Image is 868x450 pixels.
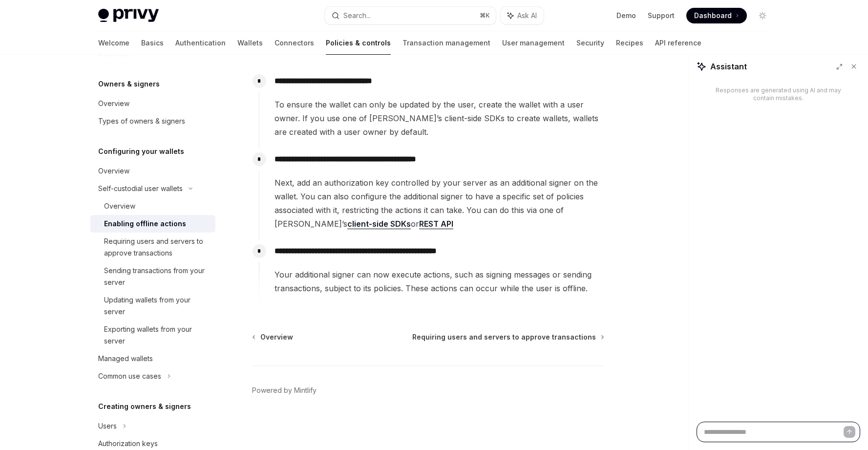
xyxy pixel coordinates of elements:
a: Wallets [237,31,263,55]
a: Types of owners & signers [90,112,215,130]
div: Managed wallets [98,353,153,364]
span: Ask AI [517,11,537,21]
a: Overview [253,332,293,342]
span: Requiring users and servers to approve transactions [412,332,596,342]
a: Updating wallets from your server [90,291,215,321]
div: Overview [104,200,135,212]
button: Toggle dark mode [755,8,770,23]
span: Dashboard [694,11,732,21]
button: Send message [844,426,855,438]
div: Search... [343,10,371,21]
div: Updating wallets from your server [104,294,210,318]
div: Sending transactions from your server [104,265,210,288]
span: ⌘ K [480,12,490,20]
div: Self-custodial user wallets [98,183,183,194]
h5: Owners & signers [98,78,160,90]
span: To ensure the wallet can only be updated by the user, create the wallet with a user owner. If you... [275,98,604,139]
div: Common use cases [98,370,161,382]
div: Responses are generated using AI and may contain mistakes. [712,86,845,102]
a: Welcome [98,31,129,55]
span: Overview [260,332,293,342]
a: User management [502,31,565,55]
button: Ask AI [501,7,544,24]
a: Overview [90,95,215,112]
a: Support [648,11,675,21]
div: Users [98,420,117,432]
a: Demo [616,11,636,21]
span: Next, add an authorization key controlled by your server as an additional signer on the wallet. Y... [275,176,604,231]
h5: Configuring your wallets [98,146,184,157]
a: Policies & controls [326,31,391,55]
img: light logo [98,9,159,22]
a: Requiring users and servers to approve transactions [412,332,603,342]
a: Dashboard [686,8,747,23]
a: Enabling offline actions [90,215,215,233]
div: Authorization keys [98,438,158,450]
div: Types of owners & signers [98,115,185,127]
button: Search...⌘K [325,7,496,24]
a: REST API [419,219,453,229]
div: Overview [98,98,129,109]
a: Exporting wallets from your server [90,321,215,350]
a: Recipes [616,31,643,55]
span: Your additional signer can now execute actions, such as signing messages or sending transactions,... [275,268,604,295]
a: Basics [141,31,164,55]
a: client-side SDKs [347,219,411,229]
a: Overview [90,162,215,180]
h5: Creating owners & signers [98,401,191,412]
a: Transaction management [402,31,490,55]
a: Authentication [175,31,226,55]
div: Requiring users and servers to approve transactions [104,236,210,259]
span: Assistant [710,61,747,72]
a: Requiring users and servers to approve transactions [90,233,215,262]
a: Sending transactions from your server [90,262,215,291]
div: Overview [98,165,129,177]
a: API reference [655,31,701,55]
a: Powered by Mintlify [252,386,317,395]
a: Security [576,31,604,55]
div: Enabling offline actions [104,218,186,230]
div: Exporting wallets from your server [104,323,210,347]
a: Managed wallets [90,350,215,367]
a: Overview [90,197,215,215]
a: Connectors [275,31,314,55]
